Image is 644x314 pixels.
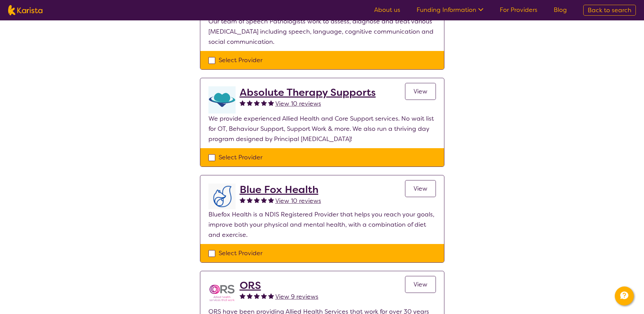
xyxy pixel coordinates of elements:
a: Blog [554,6,567,14]
span: View [413,87,427,95]
a: View 10 reviews [275,196,321,206]
img: fullstar [254,293,260,299]
img: fullstar [240,100,245,106]
a: Back to search [583,5,636,16]
img: fullstar [247,293,253,299]
img: fullstar [247,100,253,106]
img: fullstar [247,197,253,203]
span: View [413,280,427,289]
a: Funding Information [417,6,483,14]
img: lyehhyr6avbivpacwqcf.png [208,184,236,209]
a: View 9 reviews [275,292,318,302]
a: View [405,180,436,197]
img: fullstar [261,197,267,203]
img: fullstar [240,197,245,203]
a: About us [374,6,400,14]
img: fullstar [268,197,274,203]
img: Karista logo [8,5,42,15]
img: fullstar [261,100,267,106]
img: fullstar [254,100,260,106]
span: View 10 reviews [275,100,321,108]
a: Blue Fox Health [240,184,321,196]
span: View [413,185,427,193]
button: Channel Menu [615,286,634,306]
img: fullstar [254,197,260,203]
span: View 10 reviews [275,197,321,205]
img: fullstar [268,293,274,299]
a: View [405,276,436,293]
span: View 9 reviews [275,293,318,301]
img: fullstar [268,100,274,106]
a: View 10 reviews [275,99,321,109]
img: fullstar [261,293,267,299]
img: otyvwjbtyss6nczvq3hf.png [208,86,236,114]
p: We provide experienced Allied Health and Core Support services. No wait list for OT, Behaviour Su... [208,114,436,144]
a: View [405,83,436,100]
img: fullstar [240,293,245,299]
p: Bluefox Health is a NDIS Registered Provider that helps you reach your goals, improve both your p... [208,209,436,240]
a: ORS [240,279,318,292]
span: Back to search [588,6,631,14]
p: Our team of Speech Pathologists work to assess, diagnose and treat various [MEDICAL_DATA] includi... [208,16,436,47]
img: nspbnteb0roocrxnmwip.png [208,279,236,307]
a: Absolute Therapy Supports [240,86,376,99]
a: For Providers [500,6,537,14]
